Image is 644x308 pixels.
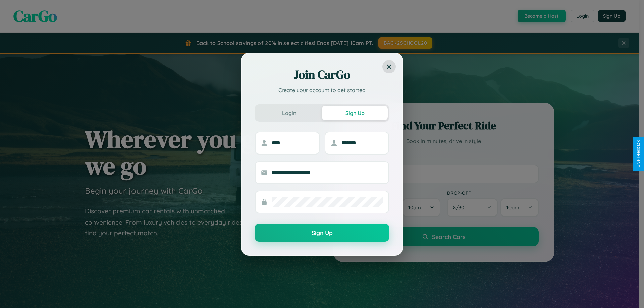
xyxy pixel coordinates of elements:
button: Login [256,106,322,120]
p: Create your account to get started [255,86,389,94]
h2: Join CarGo [255,67,389,83]
button: Sign Up [255,224,389,242]
button: Sign Up [322,106,388,120]
div: Give Feedback [636,140,641,168]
